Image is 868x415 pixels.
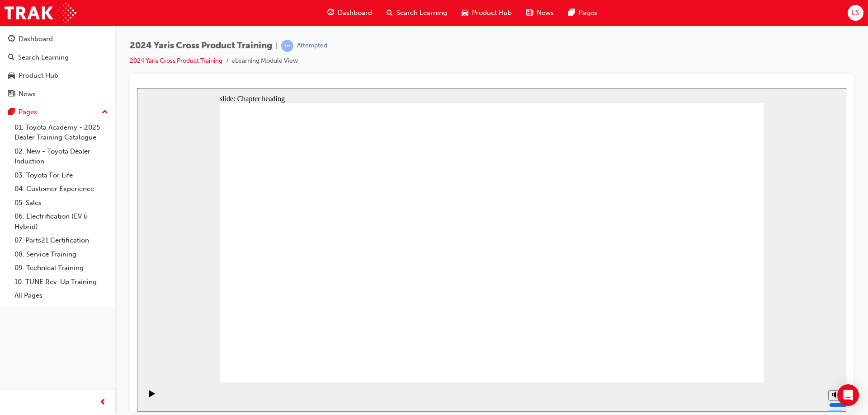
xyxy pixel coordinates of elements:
a: pages-iconPages [561,4,604,22]
span: 2024 Yaris Cross Product Training [130,41,272,51]
div: Search Learning [18,52,69,63]
div: misc controls [687,294,705,324]
input: volume [692,313,750,321]
div: playback controls [5,294,20,324]
span: learningRecordVerb_ATTEMPT-icon [281,40,293,52]
span: search-icon [8,54,14,62]
a: 04. Customer Experience [11,182,112,196]
a: 05. Sales [11,196,112,210]
span: News [537,8,554,18]
div: Product Hub [19,70,58,81]
a: Product Hub [4,67,112,84]
span: Pages [579,8,597,18]
span: LS [852,8,859,18]
span: news-icon [8,90,15,98]
a: 2024 Yaris Cross Product Training [130,57,222,65]
a: news-iconNews [519,4,561,22]
a: Search Learning [4,49,112,66]
a: 02. New - Toyota Dealer Induction [11,145,112,168]
span: up-icon [102,107,108,118]
div: Dashboard [19,34,53,44]
span: guage-icon [327,7,334,19]
span: prev-icon [99,397,106,408]
a: 06. Electrification (EV & Hybrid) [11,210,112,233]
a: search-iconSearch Learning [379,4,454,22]
img: Trak [5,3,76,23]
button: Pages [4,104,112,121]
div: Attempted [297,42,327,50]
span: car-icon [462,7,468,19]
a: 01. Toyota Academy - 2025 Dealer Training Catalogue [11,121,112,145]
button: DashboardSearch LearningProduct HubNews [4,29,112,104]
span: pages-icon [568,7,575,19]
a: 10. TUNE Rev-Up Training [11,275,112,289]
a: Dashboard [4,31,112,47]
span: car-icon [8,72,15,80]
span: | [276,41,278,51]
a: 07. Parts21 Certification [11,233,112,247]
span: guage-icon [8,35,15,43]
span: Product Hub [472,8,512,18]
span: Search Learning [396,8,447,18]
a: car-iconProduct Hub [454,4,519,22]
span: search-icon [387,7,393,19]
a: News [4,86,112,103]
div: Pages [19,107,37,117]
li: eLearning Module View [231,56,298,66]
div: Open Intercom Messenger [837,384,859,406]
span: news-icon [526,7,533,19]
span: Dashboard [338,8,372,18]
a: 03. Toyota For Life [11,168,112,182]
a: All Pages [11,289,112,303]
a: 09. Technical Training [11,261,112,275]
button: Mute (Ctrl+Alt+M) [691,302,706,312]
div: News [19,89,36,99]
button: LS [848,5,863,21]
span: pages-icon [8,108,15,117]
a: guage-iconDashboard [320,4,379,22]
a: 08. Service Training [11,247,112,261]
button: Play (Ctrl+Alt+P) [5,302,20,317]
